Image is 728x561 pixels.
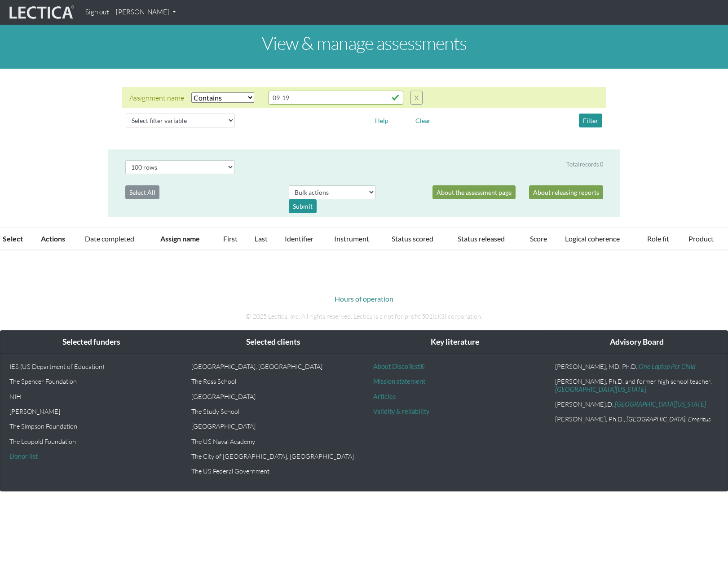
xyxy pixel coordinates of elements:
[546,331,728,354] div: Advisory Board
[9,408,173,415] p: [PERSON_NAME]
[125,185,159,199] button: Select All
[285,234,313,243] a: Identifier
[639,363,696,370] a: One Laptop Per Child
[182,331,364,354] div: Selected clients
[191,393,355,400] p: [GEOGRAPHIC_DATA]
[191,438,355,445] p: The US Naval Academy
[9,363,173,370] p: IES (US Department of Education)
[191,452,355,460] p: The City of [GEOGRAPHIC_DATA], [GEOGRAPHIC_DATA]
[530,234,547,243] a: Score
[566,160,603,169] div: Total records 0
[223,234,238,243] a: First
[0,331,182,354] div: Selected funders
[9,438,173,445] p: The Leopold Foundation
[373,377,425,385] a: Mission statement
[85,234,134,243] a: Date completed
[191,377,355,385] p: The Ross School
[647,234,669,243] a: Role fit
[129,92,184,103] div: Assignment name
[624,415,711,423] em: , [GEOGRAPHIC_DATA], Emeritus
[458,234,505,243] a: Status released
[565,234,620,243] a: Logical coherence
[555,363,719,370] p: [PERSON_NAME], MD, Ph.D.,
[191,467,355,475] p: The US Federal Government
[555,415,719,423] p: [PERSON_NAME], Ph.D.
[112,4,180,21] a: [PERSON_NAME]
[334,234,369,243] a: Instrument
[9,452,38,460] a: Donor list
[555,386,646,393] a: [GEOGRAPHIC_DATA][US_STATE]
[688,234,714,243] a: Product
[615,400,706,408] a: [GEOGRAPHIC_DATA][US_STATE]
[7,4,75,21] img: lecticalive
[191,363,355,370] p: [GEOGRAPHIC_DATA], [GEOGRAPHIC_DATA]
[115,311,613,321] p: © 2025 Lectica, Inc. All rights reserved. Lectica is a not for profit 501(c)(3) corporation.
[82,4,112,21] a: Sign out
[373,393,396,400] a: Articles
[373,408,429,415] a: Validity & reliability
[9,422,173,430] p: The Simpson Foundation
[371,115,393,124] a: Help
[432,185,516,199] a: About the assessment page
[410,91,423,105] button: X
[191,422,355,430] p: [GEOGRAPHIC_DATA]
[411,114,435,127] button: Clear
[35,228,79,250] th: Actions
[9,377,173,385] p: The Spencer Foundation
[155,228,218,250] th: Assign name
[255,234,268,243] a: Last
[371,114,393,127] button: Help
[529,185,603,199] a: About releasing reports
[364,331,546,354] div: Key literature
[335,294,393,303] a: Hours of operation
[289,199,317,213] div: Submit
[9,393,173,400] p: NIH
[555,400,719,408] p: [PERSON_NAME].D.,
[392,234,433,243] a: Status scored
[555,377,719,393] p: [PERSON_NAME], Ph.D. and former high school teacher,
[579,114,602,127] button: Filter
[191,408,355,415] p: The Study School
[373,363,424,370] a: About DiscoTest®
